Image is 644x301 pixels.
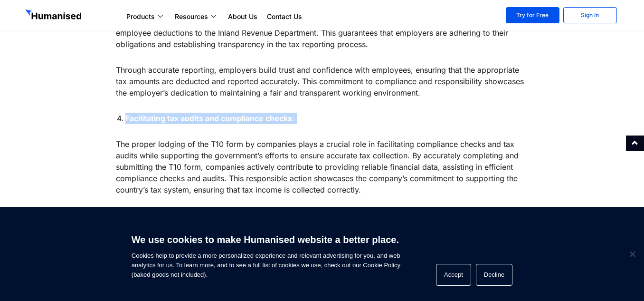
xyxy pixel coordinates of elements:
[125,113,529,124] li: :
[170,11,223,22] a: Resources
[627,249,637,259] span: Decline
[116,138,529,195] p: The proper lodging of the T10 form by companies plays a crucial role in facilitating compliance c...
[125,114,292,123] strong: Facilitating tax audits and compliance checks
[116,64,529,98] p: Through accurate reporting, employers build trust and confidence with employees, ensuring that th...
[476,264,512,286] button: Decline
[132,233,400,246] h6: We use cookies to make Humanised website a better place.
[563,7,617,23] a: Sign In
[25,10,83,22] img: GetHumanised Logo
[506,7,559,23] a: Try for Free
[132,228,400,280] span: Cookies help to provide a more personalized experience and relevant advertising for you, and web ...
[122,11,170,22] a: Products
[262,11,307,22] a: Contact Us
[436,264,471,286] button: Accept
[223,11,262,22] a: About Us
